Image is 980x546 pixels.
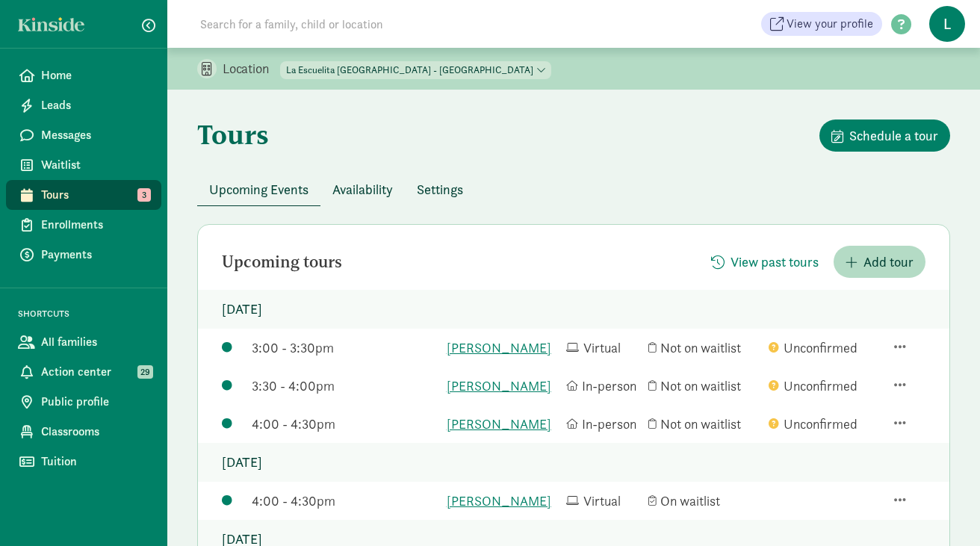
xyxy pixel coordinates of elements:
div: Unconfirmed [769,376,881,396]
div: In-person [566,414,641,434]
div: On waitlist [648,491,760,511]
iframe: Chat Widget [905,474,980,546]
a: Tuition [6,447,161,477]
a: Tours 3 [6,180,161,210]
a: [PERSON_NAME] [447,414,559,434]
span: Settings [417,179,463,199]
div: 4:00 - 4:30pm [252,491,439,511]
a: Waitlist [6,150,161,180]
input: Search for a family, child or location [191,9,610,39]
button: View past tours [699,246,831,278]
a: Enrollments [6,210,161,240]
a: [PERSON_NAME] [447,338,559,358]
span: 3 [137,188,151,202]
a: [PERSON_NAME] [447,376,559,396]
div: Unconfirmed [769,414,881,434]
div: Virtual [566,491,641,511]
span: Messages [41,126,149,144]
span: Enrollments [41,216,149,234]
p: [DATE] [198,443,949,482]
div: Virtual [566,338,641,358]
a: Messages [6,120,161,150]
div: In-person [566,376,641,396]
button: Schedule a tour [819,120,950,152]
a: Action center 29 [6,357,161,387]
span: View past tours [731,252,819,272]
div: 4:00 - 4:30pm [252,414,439,434]
a: View past tours [699,254,831,271]
div: 3:00 - 3:30pm [252,338,439,358]
a: Home [6,61,161,90]
a: [PERSON_NAME] [447,491,559,511]
div: 3:30 - 4:00pm [252,376,439,396]
div: Unconfirmed [769,338,881,358]
span: Add tour [863,252,914,272]
span: Schedule a tour [849,125,938,146]
span: Availability [332,179,393,199]
span: Waitlist [41,156,149,174]
span: 29 [137,365,153,379]
span: Tuition [41,453,149,471]
a: Public profile [6,387,161,417]
a: View your profile [761,12,882,36]
span: L [929,6,965,42]
p: Location [223,60,280,78]
button: Settings [405,173,475,205]
span: Upcoming Events [209,179,308,199]
p: [DATE] [198,290,949,329]
span: Classrooms [41,423,149,441]
span: Home [41,66,149,84]
a: Leads [6,90,161,120]
span: Public profile [41,393,149,411]
span: Payments [41,246,149,264]
div: Not on waitlist [648,338,760,358]
div: Not on waitlist [648,414,760,434]
span: Leads [41,96,149,114]
h2: Upcoming tours [222,253,342,271]
span: View your profile [787,15,873,33]
button: Add tour [834,246,925,278]
button: Upcoming Events [197,173,320,205]
a: Classrooms [6,417,161,447]
span: Tours [41,186,149,204]
span: Action center [41,363,149,381]
button: Availability [320,173,405,205]
span: All families [41,333,149,351]
a: Payments [6,240,161,270]
h1: Tours [197,120,269,149]
div: Not on waitlist [648,376,760,396]
a: All families [6,327,161,357]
